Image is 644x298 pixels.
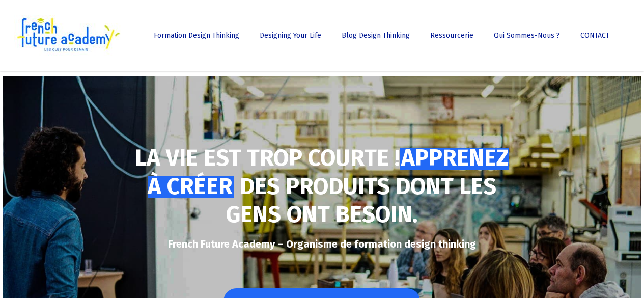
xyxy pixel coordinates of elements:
span: Designing Your Life [260,31,321,40]
span: CONTACT [580,31,609,40]
span: Ressourcerie [430,31,473,40]
a: Blog Design Thinking [337,32,415,39]
a: Qui sommes-nous ? [489,32,565,39]
a: Designing Your Life [255,32,326,39]
span: Blog Design Thinking [342,31,410,40]
span: Formation Design Thinking [154,31,239,40]
strong: LA VIE EST TROP COURTE ! [135,144,400,172]
img: French Future Academy [14,15,122,56]
span: Qui sommes-nous ? [494,31,560,40]
a: CONTACT [575,32,614,39]
a: Ressourcerie [425,32,479,39]
a: Formation Design Thinking [149,32,244,39]
span: APPRENEZ À CRÉER [148,144,509,200]
strong: DES PRODUITS DONT LES GENS ONT BESOIN. [226,173,496,229]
